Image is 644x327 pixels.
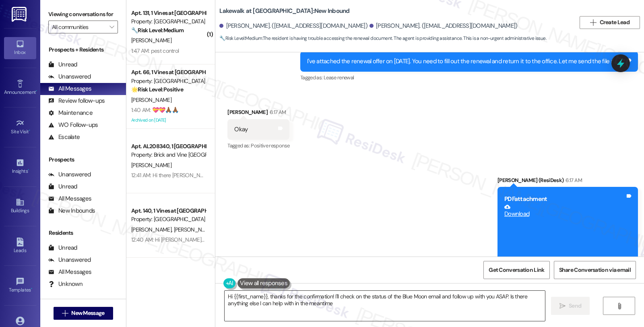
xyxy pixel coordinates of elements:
a: Leads [4,235,36,257]
div: [PERSON_NAME]. ([EMAIL_ADDRESS][DOMAIN_NAME]) [369,22,518,30]
a: Templates • [4,275,36,296]
div: Okay [234,125,248,134]
div: 1:40 AM: 💝💝🙏🏾🙏🏾 [131,106,178,114]
div: Unread [48,182,77,191]
div: Unknown [48,280,83,288]
strong: 🔧 Risk Level: Medium [131,27,184,34]
div: Residents [40,229,126,237]
div: Property: [GEOGRAPHIC_DATA] Apts [131,77,206,85]
div: Unanswered [48,256,91,264]
div: Prospects + Residents [40,46,126,54]
span: New Message [71,309,104,317]
button: Send [551,297,590,315]
span: Share Conversation via email [559,266,631,274]
div: All Messages [48,268,91,276]
div: Tagged as: [227,140,289,151]
div: Unanswered [48,72,91,81]
b: PDF attachment [504,195,547,203]
div: Escalate [48,133,80,141]
button: Get Conversation Link [483,261,549,279]
div: [PERSON_NAME] [227,108,289,119]
span: • [36,88,37,94]
a: Site Visit • [4,116,36,138]
div: All Messages [48,85,91,93]
div: Property: [GEOGRAPHIC_DATA] [131,17,206,26]
button: New Message [54,307,113,320]
i:  [109,24,114,30]
label: Viewing conversations for [48,8,118,21]
span: : The resident is having trouble accessing the renewal document. The agent is providing assistanc... [219,34,546,43]
strong: 🔧 Risk Level: Medium [219,35,262,41]
div: Tagged as: [300,72,638,83]
div: Prospects [40,155,126,164]
span: [PERSON_NAME] [131,161,171,169]
div: Unanswered [48,170,91,179]
div: I've attached the renewal offer on [DATE]. You need to fill out the renewal and return it to the ... [307,57,625,66]
div: New Inbounds [48,207,95,215]
textarea: Hi {{first_name}}, thanks for the confirmation! I'll check on the status of the Blue Moon email a... [225,291,545,321]
span: [PERSON_NAME] [131,226,174,233]
div: Archived on [DATE] [130,115,206,125]
i:  [62,310,68,317]
i:  [559,303,566,309]
iframe: Download https://res.cloudinary.com/residesk/image/upload/v1755555464/lsepd9e3t0zmmaattk09.pdf [504,218,625,279]
span: [PERSON_NAME][US_STATE] [174,226,241,233]
a: Insights • [4,156,36,178]
div: All Messages [48,195,91,203]
div: 12:41 AM: Hi there [PERSON_NAME]! I just wanted to check in and ask if you are happy with your ho... [131,172,456,179]
div: Property: [GEOGRAPHIC_DATA] [131,215,206,224]
span: [PERSON_NAME] [131,37,171,44]
img: ResiDesk Logo [12,7,28,22]
span: [PERSON_NAME] [131,96,171,103]
a: Download [504,204,625,218]
a: Inbox [4,37,36,59]
span: Get Conversation Link [489,266,544,274]
i:  [616,303,622,309]
div: Review follow-ups [48,97,105,105]
button: Share Conversation via email [554,261,636,279]
div: Apt. 140, 1 Vines at [GEOGRAPHIC_DATA] [131,207,206,215]
b: Lakewalk at [GEOGRAPHIC_DATA]: New Inbound [219,7,349,15]
div: [PERSON_NAME] (ResiDesk) [497,176,638,187]
div: Unread [48,60,77,69]
a: Buildings [4,195,36,217]
strong: 🌟 Risk Level: Positive [131,86,183,93]
span: • [31,286,32,292]
div: [PERSON_NAME]. ([EMAIL_ADDRESS][DOMAIN_NAME]) [219,22,367,30]
div: Apt. 131, 1 Vines at [GEOGRAPHIC_DATA] [131,9,206,17]
div: Unread [48,244,77,252]
div: Apt. 66, 1 Vines at [GEOGRAPHIC_DATA] [131,68,206,77]
span: Send [569,302,581,310]
div: 6:17 AM [563,176,582,184]
i:  [590,19,596,26]
div: Property: Brick and Vine [GEOGRAPHIC_DATA] [131,151,206,159]
button: Create Lead [580,16,640,29]
span: • [28,167,29,173]
div: Apt. AL208340, 1 [GEOGRAPHIC_DATA] [131,142,206,151]
span: Create Lead [600,18,630,27]
div: 6:17 AM [268,108,286,116]
span: Positive response [251,142,289,149]
span: • [29,128,30,133]
span: Lease renewal [324,74,354,81]
div: 1:47 AM: pest control [131,47,179,54]
div: Maintenance [48,109,93,117]
input: All communities [52,21,105,33]
div: WO Follow-ups [48,121,98,129]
